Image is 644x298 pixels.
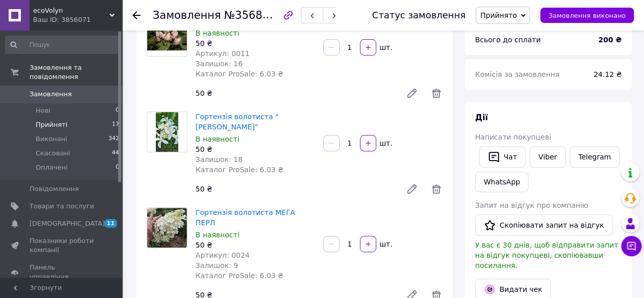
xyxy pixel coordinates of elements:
span: Замовлення та повідомлення [30,63,122,82]
span: Запит на відгук про компанію [475,201,588,209]
a: Редагувати [402,83,422,103]
span: Замовлення виконано [548,12,626,19]
div: Статус замовлення [372,10,466,20]
div: Ваш ID: 3856071 [33,15,122,24]
span: 17 [112,120,119,129]
span: Артикул: 0011 [195,49,249,58]
span: 342 [108,134,119,144]
button: Скопіювати запит на відгук [475,214,612,236]
a: Гортензія волотиста "[PERSON_NAME]" [195,113,278,131]
span: Виконані [36,134,67,144]
span: Всього до сплати [475,36,541,44]
span: Артикул: 0024 [195,251,249,259]
img: Гортензія волотниста ФАНТОМ [147,22,187,50]
button: Чат з покупцем [621,236,641,256]
span: №356873343 [224,9,296,21]
span: Нові [36,106,50,115]
a: Гортензія волотиста МЕГА ПЕРЛ [195,208,295,227]
span: Повідомлення [30,184,79,194]
a: WhatsApp [475,172,528,192]
span: 24.12 ₴ [594,70,622,78]
span: У вас є 30 днів, щоб відправити запит на відгук покупцеві, скопіювавши посилання. [475,241,618,269]
span: Показники роботи компанії [30,236,94,255]
span: Оплачені [36,163,68,172]
div: шт. [377,138,394,148]
img: Гортензія волотиста МЕГА ПЕРЛ [147,208,187,248]
div: шт. [377,42,394,52]
div: 50 ₴ [191,182,398,196]
div: 50 ₴ [195,38,315,48]
a: Редагувати [402,179,422,199]
span: Видалити [430,87,442,99]
span: Залишок: 9 [195,261,238,269]
div: шт. [377,239,394,249]
span: Видалити [430,183,442,195]
span: Прийняті [36,120,67,129]
span: Замовлення [153,9,221,21]
span: Залишок: 18 [195,155,242,164]
span: Дії [475,113,488,122]
span: В наявності [195,135,239,143]
div: 50 ₴ [195,144,315,154]
button: Чат [479,146,525,168]
span: Комісія за замовлення [475,70,559,78]
span: В наявності [195,29,239,37]
span: Залишок: 16 [195,60,242,68]
img: Гортензія волотиста "ГРЕЙТ СТАР" [156,112,178,152]
a: Viber [529,146,565,168]
span: Панель управління [30,263,94,281]
span: Скасовані [36,149,70,158]
b: 200 ₴ [598,36,622,44]
span: 0 [116,106,119,115]
div: 50 ₴ [195,240,315,250]
span: Прийнято [480,11,517,19]
input: Пошук [5,36,120,54]
span: Каталог ProSale: 6.03 ₴ [195,272,283,280]
span: 0 [116,163,119,172]
span: 11 [104,219,117,228]
a: Telegram [570,146,620,168]
span: 44 [112,149,119,158]
span: [DEMOGRAPHIC_DATA] [30,219,105,228]
div: Повернутися назад [132,10,141,20]
span: Каталог ProSale: 6.03 ₴ [195,70,283,78]
span: Товари та послуги [30,202,94,211]
span: Написати покупцеві [475,133,551,141]
div: 50 ₴ [191,86,398,100]
span: Замовлення [30,90,72,99]
span: Каталог ProSale: 6.03 ₴ [195,166,283,174]
span: В наявності [195,231,239,239]
button: Замовлення виконано [540,8,634,23]
span: ecoVolyn [33,6,109,15]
